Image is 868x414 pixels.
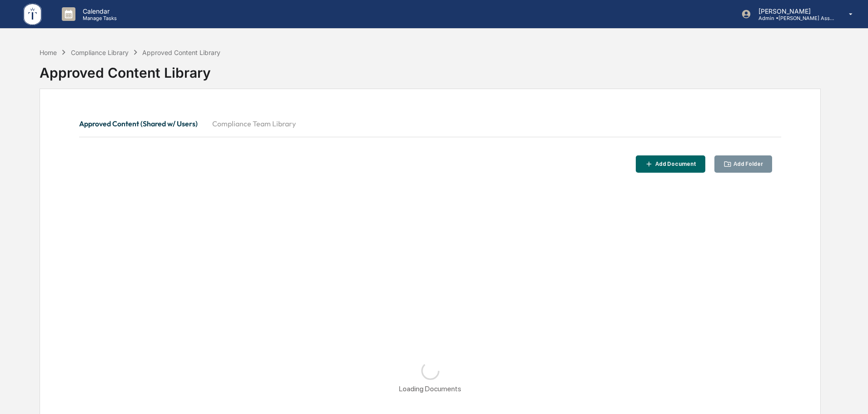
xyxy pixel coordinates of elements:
[79,113,781,135] div: secondary tabs example
[751,15,836,21] p: Admin • [PERSON_NAME] Asset Management LLC
[751,7,836,15] p: [PERSON_NAME]
[732,161,763,167] div: Add Folder
[205,113,303,135] button: Compliance Team Library
[40,57,821,81] div: Approved Content Library
[714,155,773,173] button: Add Folder
[653,161,696,167] div: Add Document
[40,49,57,56] div: Home
[79,113,205,135] button: Approved Content (Shared w/ Users)
[75,15,121,21] p: Manage Tasks
[71,49,129,56] div: Compliance Library
[399,384,461,393] div: Loading Documents
[22,2,44,27] img: logo
[636,155,705,173] button: Add Document
[75,7,121,15] p: Calendar
[142,49,220,56] div: Approved Content Library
